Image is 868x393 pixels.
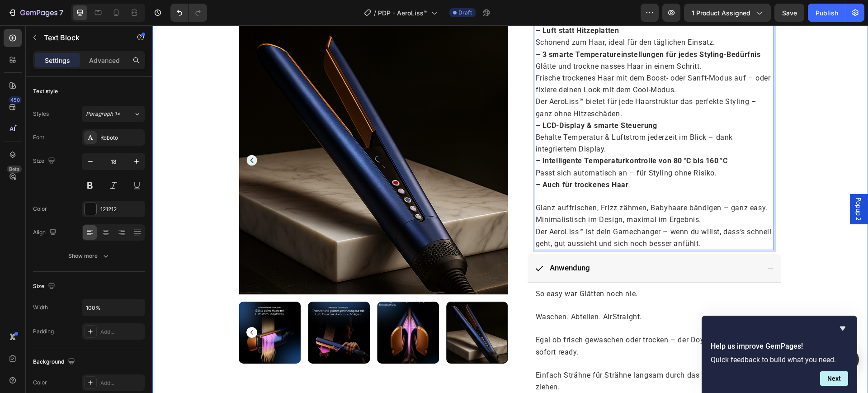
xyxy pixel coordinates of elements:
[86,110,120,118] span: Paragraph 1*
[100,205,143,213] div: 121212
[383,310,610,331] span: Egal ob frisch gewaschen oder trocken – der Doyoo AirStraight ist sofort ready.
[4,4,67,22] button: 7
[152,25,868,393] iframe: Design area
[702,172,711,195] span: Popup 2
[82,299,145,316] input: Auto
[383,264,486,273] span: So easy war Glätten noch nie.
[383,1,467,9] strong: – Luft statt Hitzeplatten
[383,190,549,199] span: Minimalistisch im Design, maximal im Ergebnis.
[383,178,615,187] span: Glanz auffrischen, Frizz zähmen, Babyhaare bändigen – ganz easy.
[33,110,49,118] div: Styles
[383,25,609,33] strong: – 3 smarte Temperatureinstellungen für jedes Styling-Bedürfnis
[33,133,44,142] div: Font
[458,9,472,17] span: Draft
[45,56,70,65] p: Settings
[59,7,63,18] p: 7
[383,287,490,296] span: Waschen. Abteilen. AirStraight.
[383,155,476,164] strong: – Auch für trockenes Haar
[82,106,145,122] button: Paragraph 1*
[44,32,121,43] p: Text Block
[782,9,797,17] span: Save
[774,4,804,22] button: Save
[383,131,576,140] strong: – Intelligente Temperaturkontrolle von 80 °C bis 160 °C
[383,143,565,152] span: Passt sich automatisch an – für Styling ohne Risiko.
[692,8,750,18] span: 1 product assigned
[33,155,57,167] div: Size
[383,13,563,21] span: Schonend zum Haar, ideal für den täglichen Einsatz.
[33,379,47,387] div: Color
[33,327,54,336] div: Padding
[378,8,428,18] span: PDP - AeroLiss™
[94,129,105,140] button: Carousel Back Arrow
[68,251,110,260] div: Show more
[33,248,145,264] button: Show more
[100,328,143,336] div: Add...
[100,379,143,387] div: Add...
[684,4,771,22] button: 1 product assigned
[808,4,846,22] button: Publish
[33,356,77,368] div: Background
[33,227,58,239] div: Align
[89,56,120,65] p: Advanced
[820,371,848,386] button: Next question
[383,202,619,223] span: Der AeroLiss™ ist dein Gamechanger – wenn du willst, dass’s schnell geht, gut aussieht und sich n...
[383,346,604,366] span: Einfach Strähne für Strähne langsam durch das geöffnete Gerät ziehen.
[383,37,550,45] span: Glätte und trockne nasses Haar in einem Schritt.
[374,8,376,18] span: /
[33,87,58,95] div: Text style
[711,341,848,352] h2: Help us improve GemPages!
[33,280,57,293] div: Size
[396,236,439,250] div: Rich Text Editor. Editing area: main
[397,238,438,247] span: Anwendung
[170,4,207,22] div: Undo/Redo
[9,96,22,104] div: 450
[100,134,143,142] div: Roboto
[7,166,22,173] div: Beta
[383,48,618,69] span: Frische trockenes Haar mit dem Boost- oder Sanft-Modus auf – oder fixiere deinen Look mit dem Coo...
[837,323,848,334] button: Hide survey
[711,323,848,386] div: Help us improve GemPages!
[711,355,848,364] p: Quick feedback to build what you need.
[383,72,604,92] span: Der AeroLiss™ bietet für jede Haarstruktur das perfekte Styling – ganz ohne Hitzeschäden.
[383,108,581,128] span: Behalte Temperatur & Luftstrom jederzeit im Blick – dank integriertem Display.
[816,8,838,18] div: Publish
[33,303,48,312] div: Width
[94,302,105,313] button: Carousel Back Arrow
[33,205,47,213] div: Color
[383,96,505,104] strong: – LCD-Display & smarte Steuerung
